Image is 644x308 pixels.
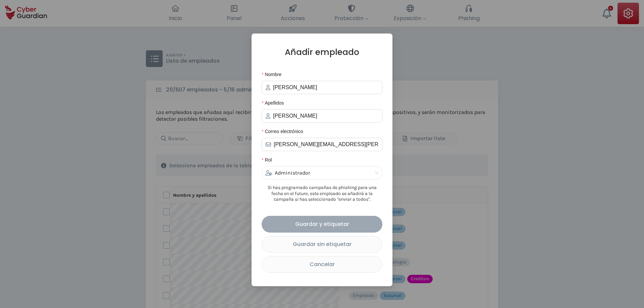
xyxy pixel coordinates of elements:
[262,71,286,78] label: Nombre
[262,236,382,253] button: Guardar sin etiquetar
[274,140,378,148] input: Correo electrónico
[265,167,373,179] div: Administrador
[262,47,382,57] h1: Añadir empleado
[262,185,382,202] p: Si has programado campañas de phishing para una fecha en el futuro, este empleado se añadirá a la...
[267,240,377,248] div: Guardar sin etiquetar
[262,216,382,233] button: Guardar y etiquetar
[262,99,288,107] label: Apellidos
[267,260,377,268] div: Cancelar
[262,128,308,135] label: Correo electrónico
[273,83,378,91] input: Nombre
[273,112,378,120] input: Apellidos
[267,220,377,228] div: Guardar y etiquetar
[262,256,382,273] button: Cancelar
[262,156,276,164] label: Rol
